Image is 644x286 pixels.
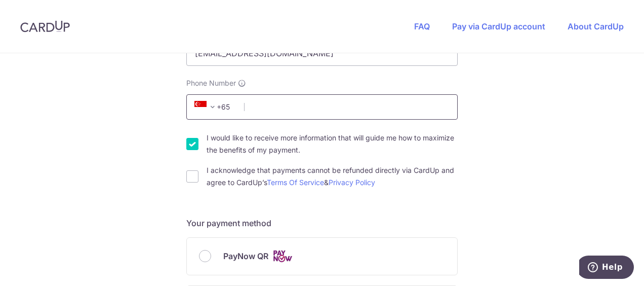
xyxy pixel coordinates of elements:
label: I would like to receive more information that will guide me how to maximize the benefits of my pa... [207,132,458,156]
img: CardUp [20,20,70,32]
a: Privacy Policy [329,178,375,187]
span: Phone Number [186,78,236,88]
h5: Your payment method [186,217,458,229]
a: Pay via CardUp account [452,21,545,31]
iframe: Opens a widget where you can find more information [579,256,634,281]
a: About CardUp [568,21,624,31]
img: Cards logo [272,250,293,263]
label: I acknowledge that payments cannot be refunded directly via CardUp and agree to CardUp’s & [207,164,458,189]
div: PayNow QR Cards logo [199,250,445,263]
a: Terms Of Service [267,178,324,187]
span: +65 [194,101,219,113]
span: PayNow QR [223,250,268,262]
span: +65 [191,101,237,113]
input: Email address [186,41,458,66]
a: FAQ [414,21,430,31]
